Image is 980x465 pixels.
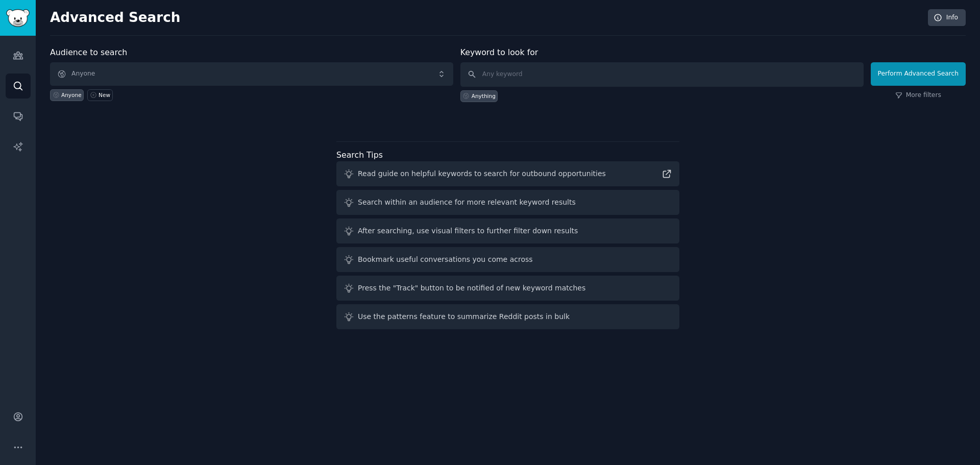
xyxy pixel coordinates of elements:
div: Anyone [61,91,82,99]
a: More filters [895,91,941,100]
div: After searching, use visual filters to further filter down results [358,226,578,236]
input: Any keyword [460,62,864,87]
img: GummySearch logo [6,9,30,27]
div: Use the patterns feature to summarize Reddit posts in bulk [358,311,570,322]
h2: Advanced Search [50,10,922,26]
label: Audience to search [50,47,127,57]
label: Search Tips [336,150,383,160]
div: Read guide on helpful keywords to search for outbound opportunities [358,168,606,179]
button: Anyone [50,62,453,86]
a: New [87,89,112,101]
div: Bookmark useful conversations you come across [358,254,533,265]
button: Perform Advanced Search [871,62,966,86]
div: Search within an audience for more relevant keyword results [358,197,576,208]
label: Keyword to look for [460,47,538,57]
div: New [99,91,110,99]
div: Anything [472,92,496,100]
div: Press the "Track" button to be notified of new keyword matches [358,283,585,293]
a: Info [928,9,966,27]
